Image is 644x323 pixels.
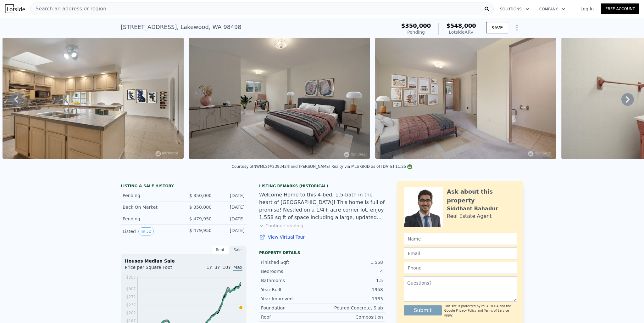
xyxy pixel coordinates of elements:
tspan: $307 [126,287,136,291]
div: LISTING & SALE HISTORY [121,184,247,190]
span: 1Y [207,265,212,270]
div: 4 [322,268,383,275]
div: Finished Sqft [261,259,322,265]
button: Submit [404,305,442,315]
div: Price per Square Foot [125,264,184,274]
div: [DATE] [217,216,245,222]
div: [STREET_ADDRESS] , Lakewood , WA 98498 [121,23,241,31]
span: $ 350,000 [189,193,212,198]
div: Ask about this property [447,187,517,205]
span: 10Y [223,265,231,270]
div: Houses Median Sale [125,258,242,264]
img: Sale: 149634962 Parcel: 100574749 [3,38,184,159]
div: [DATE] [217,227,245,235]
div: Siddhant Bahadur [447,205,498,212]
div: Back On Market [123,204,179,210]
img: Sale: 149634962 Parcel: 100574749 [375,38,556,159]
div: This site is protected by reCAPTCHA and the Google and apply. [444,304,517,318]
img: Lotside [5,4,25,13]
tspan: $237 [126,303,136,307]
a: Terms of Service [484,309,509,312]
span: $ 479,950 [189,228,212,233]
button: Continue reading [259,223,303,229]
div: Poured Concrete, Slab [322,305,383,311]
span: $ 479,950 [189,216,212,221]
div: 1983 [322,296,383,302]
tspan: $202 [126,311,136,315]
div: Pending [123,216,179,222]
input: Email [404,247,517,259]
button: Solutions [495,3,534,15]
div: 1,558 [322,259,383,265]
div: [DATE] [217,204,245,210]
div: Courtesy of NWMLS (#2393424) and [PERSON_NAME] Realty via MLS GRID as of [DATE] 11:25 [232,164,413,169]
span: Max [233,265,242,271]
div: Year Improved [261,296,322,302]
div: Composition [322,314,383,320]
div: Roof [261,314,322,320]
div: Year Built [261,286,322,293]
div: Listing Remarks (Historical) [259,184,385,189]
button: SAVE [486,22,508,33]
span: 3Y [214,265,220,270]
button: View historical data [138,227,154,235]
span: $350,000 [401,22,431,29]
input: Phone [404,262,517,274]
div: Sale [229,246,247,254]
div: Bedrooms [261,268,322,275]
span: $ 350,000 [189,205,212,210]
a: View Virtual Tour [259,234,385,240]
input: Name [404,233,517,245]
tspan: $272 [126,295,136,299]
img: NWMLS Logo [407,164,412,169]
button: Company [534,3,570,15]
div: Foundation [261,305,322,311]
span: Search an address or region [31,5,106,13]
a: Log In [573,6,601,12]
a: Privacy Policy [456,309,476,312]
a: Free Account [601,3,639,14]
img: Sale: 149634962 Parcel: 100574749 [189,38,370,159]
div: [DATE] [217,192,245,199]
span: $548,000 [446,22,476,29]
tspan: $357 [126,275,136,280]
tspan: $167 [126,319,136,323]
button: Show Options [511,21,523,34]
div: Pending [123,192,179,199]
div: Rent [211,246,229,254]
div: 1958 [322,286,383,293]
div: Bathrooms [261,277,322,284]
div: Property details [259,250,385,255]
div: Welcome Home to this 4-bed, 1.5-bath in the heart of [GEOGRAPHIC_DATA]! This home is full of prom... [259,191,385,221]
div: Listed [123,227,179,235]
div: Pending [401,29,431,35]
div: Real Estate Agent [447,212,492,220]
div: Lotside ARV [446,29,476,35]
div: 1.5 [322,277,383,284]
